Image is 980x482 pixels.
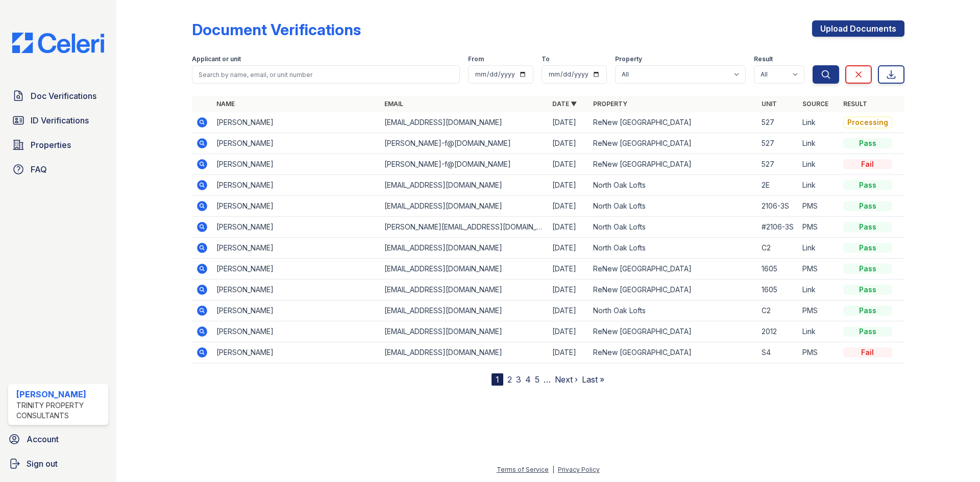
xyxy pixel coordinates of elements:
td: ReNew [GEOGRAPHIC_DATA] [589,321,757,342]
span: Properties [31,139,71,151]
span: ID Verifications [31,114,89,126]
td: PMS [798,196,839,217]
td: [PERSON_NAME] [212,280,380,300]
td: [PERSON_NAME]-f@[DOMAIN_NAME] [380,133,548,154]
td: [PERSON_NAME]-f@[DOMAIN_NAME] [380,154,548,175]
td: PMS [798,217,839,238]
div: Pass [843,201,892,211]
td: [DATE] [548,133,589,154]
td: C2 [757,238,798,259]
td: North Oak Lofts [589,300,757,321]
a: FAQ [8,159,108,180]
div: Processing [843,116,892,129]
div: Pass [843,264,892,274]
a: Terms of Service [497,466,549,473]
input: Search by name, email, or unit number [192,65,460,84]
td: 1605 [757,280,798,300]
td: ReNew [GEOGRAPHIC_DATA] [589,342,757,363]
td: Link [798,112,839,133]
div: Pass [843,285,892,295]
label: Result [754,55,773,63]
td: PMS [798,342,839,363]
td: [EMAIL_ADDRESS][DOMAIN_NAME] [380,280,548,300]
td: ReNew [GEOGRAPHIC_DATA] [589,259,757,280]
td: North Oak Lofts [589,238,757,259]
a: Account [4,429,112,449]
td: [PERSON_NAME] [212,154,380,175]
label: Applicant or unit [192,55,241,63]
a: Unit [762,100,777,108]
div: Fail [843,159,892,169]
td: [PERSON_NAME] [212,321,380,342]
td: [DATE] [548,238,589,259]
td: North Oak Lofts [589,217,757,238]
span: … [544,373,551,386]
td: ReNew [GEOGRAPHIC_DATA] [589,133,757,154]
td: [DATE] [548,196,589,217]
td: [DATE] [548,342,589,363]
td: 527 [757,112,798,133]
a: ID Verifications [8,110,108,131]
td: [DATE] [548,154,589,175]
span: Account [27,433,59,445]
div: Pass [843,326,892,337]
div: Pass [843,243,892,253]
td: [EMAIL_ADDRESS][DOMAIN_NAME] [380,112,548,133]
td: [EMAIL_ADDRESS][DOMAIN_NAME] [380,342,548,363]
td: [PERSON_NAME] [212,238,380,259]
div: Fail [843,347,892,358]
td: [EMAIL_ADDRESS][DOMAIN_NAME] [380,238,548,259]
td: Link [798,238,839,259]
div: Pass [843,222,892,232]
td: [PERSON_NAME] [212,342,380,363]
td: [EMAIL_ADDRESS][DOMAIN_NAME] [380,321,548,342]
a: Result [843,100,867,108]
img: CE_Logo_Blue-a8612792a0a2168367f1c8372b55b34899dd931a85d93a1a3d3e32e68fde9ad4.png [4,33,112,53]
a: Name [216,100,235,108]
td: C2 [757,300,798,321]
td: [EMAIL_ADDRESS][DOMAIN_NAME] [380,259,548,280]
a: Property [593,100,627,108]
td: Link [798,133,839,154]
div: [PERSON_NAME] [16,388,104,400]
td: 1605 [757,259,798,280]
label: From [468,55,484,63]
td: [DATE] [548,112,589,133]
td: [DATE] [548,321,589,342]
a: Properties [8,135,108,155]
td: [DATE] [548,175,589,196]
td: PMS [798,259,839,280]
td: [DATE] [548,217,589,238]
span: Sign out [27,458,58,470]
td: 527 [757,154,798,175]
td: [DATE] [548,259,589,280]
td: [PERSON_NAME] [212,133,380,154]
a: Sign out [4,453,112,474]
div: Pass [843,180,892,190]
td: S4 [757,342,798,363]
td: [PERSON_NAME] [212,196,380,217]
label: To [542,55,550,63]
td: [PERSON_NAME] [212,175,380,196]
td: 2012 [757,321,798,342]
td: [DATE] [548,280,589,300]
td: ReNew [GEOGRAPHIC_DATA] [589,112,757,133]
div: 1 [492,373,503,386]
a: 5 [535,374,540,385]
td: [EMAIL_ADDRESS][DOMAIN_NAME] [380,196,548,217]
div: | [552,466,554,473]
a: Last » [582,374,604,385]
a: 3 [516,374,521,385]
a: Privacy Policy [558,466,600,473]
td: [EMAIL_ADDRESS][DOMAIN_NAME] [380,300,548,321]
td: ReNew [GEOGRAPHIC_DATA] [589,154,757,175]
a: Upload Documents [812,20,904,37]
td: [PERSON_NAME] [212,259,380,280]
td: North Oak Lofts [589,175,757,196]
span: Doc Verifications [31,90,96,102]
div: Trinity Property Consultants [16,400,104,421]
td: Link [798,154,839,175]
td: ReNew [GEOGRAPHIC_DATA] [589,280,757,300]
a: 2 [507,374,512,385]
